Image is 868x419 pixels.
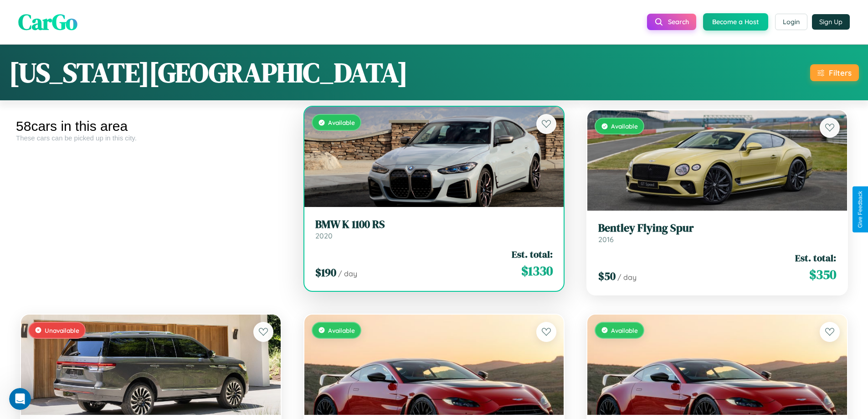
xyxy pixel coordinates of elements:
[611,122,638,130] span: Available
[668,18,689,26] span: Search
[611,326,638,334] span: Available
[617,273,637,282] span: / day
[598,235,614,244] span: 2016
[9,54,408,91] h1: [US_STATE][GEOGRAPHIC_DATA]
[809,265,836,284] span: $ 350
[647,14,696,30] button: Search
[315,231,333,240] span: 2020
[795,251,836,264] span: Est. total:
[18,7,77,37] span: CarGo
[338,269,357,278] span: / day
[315,265,336,280] span: $ 190
[16,119,286,134] div: 58 cars in this area
[521,262,553,280] span: $ 1330
[315,218,553,240] a: BMW K 1100 RS2020
[598,269,616,284] span: $ 50
[810,64,859,81] button: Filters
[812,14,850,30] button: Sign Up
[328,119,355,126] span: Available
[45,326,79,334] span: Unavailable
[16,134,286,142] div: These cars can be picked up in this city.
[598,222,836,235] h3: Bentley Flying Spur
[775,14,807,30] button: Login
[703,13,768,31] button: Become a Host
[315,218,553,231] h3: BMW K 1100 RS
[9,388,31,410] iframe: Intercom live chat
[512,248,553,261] span: Est. total:
[328,326,355,334] span: Available
[598,222,836,244] a: Bentley Flying Spur2016
[829,68,852,78] div: Filters
[857,191,863,228] div: Give Feedback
